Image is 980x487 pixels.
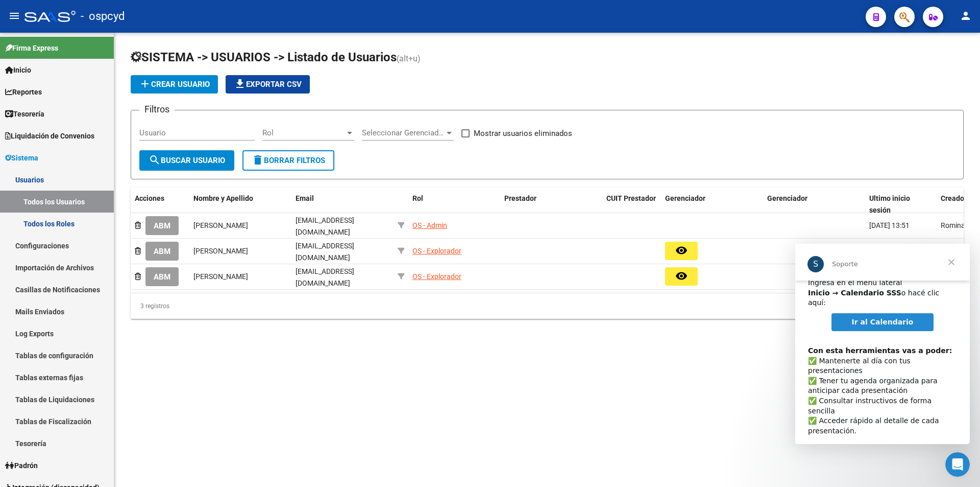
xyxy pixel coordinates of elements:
[296,194,314,202] span: Email
[154,247,170,256] span: ABM
[81,5,125,28] span: - ospcyd
[412,271,461,283] div: OS - Explorador
[941,221,969,229] span: Romina -
[139,78,151,90] mat-icon: add
[606,194,656,202] span: CUIT Prestador
[5,152,38,164] span: Sistema
[193,272,248,281] span: [PERSON_NAME]
[252,154,264,166] mat-icon: delete
[661,188,763,221] datatable-header-cell: Gerenciador
[5,86,42,98] span: Reportes
[13,92,162,222] div: ​✅ Mantenerte al día con tus presentaciones ✅ Tener tu agenda organizada para anticipar cada pres...
[296,216,354,236] span: [EMAIL_ADDRESS][DOMAIN_NAME]
[865,188,937,221] datatable-header-cell: Ultimo inicio sesión
[234,80,302,89] span: Exportar CSV
[412,245,461,257] div: OS - Explorador
[397,54,421,63] span: (alt+u)
[675,244,688,257] mat-icon: remove_red_eye
[193,221,248,229] span: [PERSON_NAME]
[193,247,248,255] span: [PERSON_NAME]
[5,108,44,120] span: Tesorería
[154,272,170,282] span: ABM
[945,452,970,477] iframe: Intercom live chat
[135,194,164,202] span: Acciones
[767,194,807,202] span: Gerenciador
[226,75,310,94] button: Exportar CSV
[296,242,354,262] span: [EMAIL_ADDRESS][DOMAIN_NAME]
[13,103,157,111] b: Con esta herramientas vas a poder:
[149,156,225,165] span: Buscar Usuario
[960,10,972,22] mat-icon: person
[941,194,976,202] span: Creado por
[602,188,661,221] datatable-header-cell: CUIT Prestador
[154,221,170,230] span: ABM
[131,293,964,319] div: 3 registros
[149,154,161,166] mat-icon: search
[5,130,94,142] span: Liquidación de Convenios
[145,242,179,261] button: ABM
[869,221,910,229] span: [DATE] 13:51
[763,188,865,221] datatable-header-cell: Gerenciador
[362,128,445,137] span: Seleccionar Gerenciador
[474,127,572,140] span: Mostrar usuarios eliminados
[145,267,179,286] button: ABM
[5,460,38,471] span: Padrón
[296,267,354,287] span: [EMAIL_ADDRESS][DOMAIN_NAME]
[675,270,688,282] mat-icon: remove_red_eye
[5,64,31,76] span: Inicio
[139,150,234,171] button: Buscar Usuario
[139,80,210,89] span: Crear Usuario
[8,10,20,22] mat-icon: menu
[795,244,970,444] iframe: Intercom live chat mensaje
[291,188,394,221] datatable-header-cell: Email
[262,128,345,137] span: Rol
[412,194,423,202] span: Rol
[139,102,175,117] h3: Filtros
[412,220,447,231] div: OS - Admin
[665,194,705,202] span: Gerenciador
[252,156,325,165] span: Borrar Filtros
[242,150,334,171] button: Borrar Filtros
[189,188,291,221] datatable-header-cell: Nombre y Apellido
[408,188,500,221] datatable-header-cell: Rol
[131,75,218,94] button: Crear Usuario
[131,50,397,64] span: SISTEMA -> USUARIOS -> Listado de Usuarios
[234,78,246,90] mat-icon: file_download
[504,194,536,202] span: Prestador
[5,42,58,54] span: Firma Express
[869,194,910,214] span: Ultimo inicio sesión
[131,188,189,221] datatable-header-cell: Acciones
[193,194,253,202] span: Nombre y Apellido
[500,188,602,221] datatable-header-cell: Prestador
[145,216,179,235] button: ABM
